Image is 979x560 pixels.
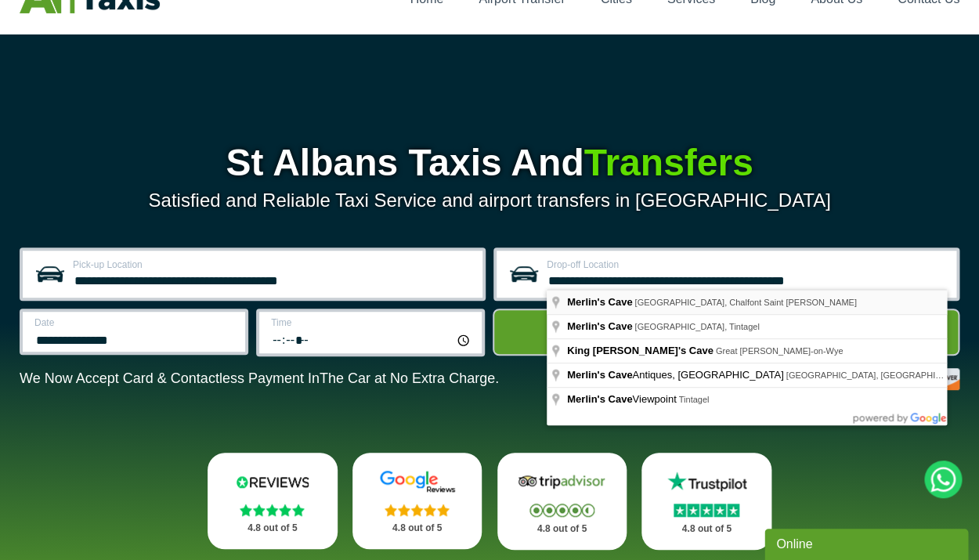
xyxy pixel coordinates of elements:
[20,370,499,387] p: We Now Accept Card & Contactless Payment In
[659,519,754,539] p: 4.8 out of 5
[271,318,472,327] label: Time
[567,320,632,332] span: Merlin's Cave
[529,504,594,517] img: Stars
[370,518,465,538] p: 4.8 out of 5
[370,470,464,493] img: Google
[34,318,236,327] label: Date
[20,190,959,211] p: Satisfied and Reliable Taxi Service and airport transfers in [GEOGRAPHIC_DATA]
[567,393,678,405] span: Viewpoint
[320,370,499,386] span: The Car at No Extra Charge.
[567,296,632,308] span: Merlin's Cave
[567,345,713,356] span: King [PERSON_NAME]'s Cave
[225,518,320,538] p: 4.8 out of 5
[497,453,627,550] a: Tripadvisor Stars 4.8 out of 5
[567,369,632,381] span: Merlin's Cave
[567,369,786,381] span: Antiques, [GEOGRAPHIC_DATA]
[567,393,632,405] span: Merlin's Cave
[226,470,320,493] img: Reviews.io
[547,260,947,269] label: Drop-off Location
[515,470,609,493] img: Tripadvisor
[786,370,970,380] span: [GEOGRAPHIC_DATA], [GEOGRAPHIC_DATA]
[385,504,450,516] img: Stars
[634,298,856,307] span: [GEOGRAPHIC_DATA], Chalfont Saint [PERSON_NAME]
[764,526,971,560] iframe: chat widget
[208,453,338,549] a: Reviews.io Stars 4.8 out of 5
[583,142,753,183] span: Transfers
[641,453,771,550] a: Trustpilot Stars 4.8 out of 5
[659,470,753,493] img: Trustpilot
[493,309,959,356] button: Get Quote
[73,260,473,269] label: Pick-up Location
[20,144,959,182] h1: St Albans Taxis And
[716,346,844,356] span: Great [PERSON_NAME]-on-Wye
[634,322,759,331] span: [GEOGRAPHIC_DATA], Tintagel
[240,504,305,516] img: Stars
[674,504,739,517] img: Stars
[515,519,610,539] p: 4.8 out of 5
[678,395,709,404] span: Tintagel
[352,453,482,549] a: Google Stars 4.8 out of 5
